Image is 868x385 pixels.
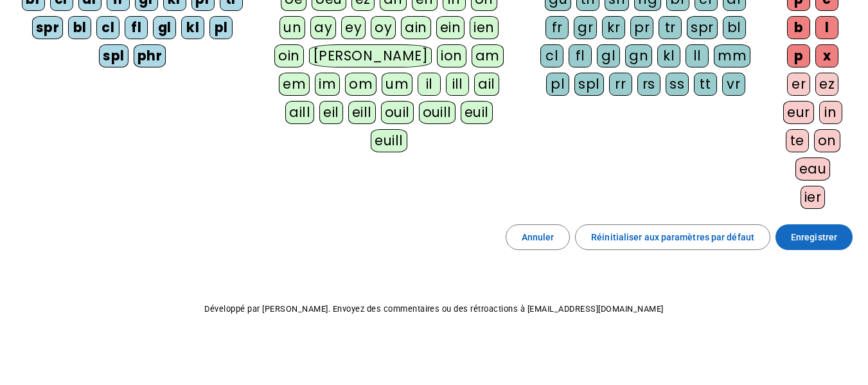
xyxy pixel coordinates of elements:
[153,16,176,39] div: gl
[345,73,376,96] div: om
[597,44,620,67] div: gl
[545,16,569,39] div: fr
[602,16,625,39] div: kr
[637,73,660,96] div: rs
[209,16,233,39] div: pl
[574,16,597,39] div: gr
[401,16,431,39] div: ain
[666,73,689,96] div: ss
[436,16,465,39] div: ein
[569,44,592,67] div: fl
[10,301,858,317] p: Développé par [PERSON_NAME]. Envoyez des commentaires ou des rétroactions à [EMAIL_ADDRESS][DOMAI...
[787,44,810,67] div: p
[786,129,809,152] div: te
[506,224,571,250] button: Annuler
[381,101,414,124] div: ouil
[694,73,717,96] div: tt
[787,73,810,96] div: er
[371,16,396,39] div: oy
[309,44,432,67] div: [PERSON_NAME]
[348,101,376,124] div: eill
[418,73,441,96] div: il
[630,16,653,39] div: pr
[472,44,504,67] div: am
[68,16,91,39] div: bl
[546,73,569,96] div: pl
[795,157,831,181] div: eau
[474,73,499,96] div: ail
[181,16,204,39] div: kl
[99,44,128,67] div: spl
[274,44,304,67] div: oin
[791,229,837,245] span: Enregistrer
[470,16,499,39] div: ien
[446,73,469,96] div: ill
[419,101,456,124] div: ouill
[540,44,563,67] div: cl
[815,73,838,96] div: ez
[775,224,853,250] button: Enregistrer
[783,101,814,124] div: eur
[461,101,493,124] div: euil
[723,16,746,39] div: bl
[382,73,412,96] div: um
[575,224,770,250] button: Réinitialiser aux paramètres par défaut
[819,101,842,124] div: in
[96,16,120,39] div: cl
[815,16,838,39] div: l
[371,129,407,152] div: euill
[134,44,166,67] div: phr
[522,229,554,245] span: Annuler
[659,16,682,39] div: tr
[815,44,838,67] div: x
[315,73,340,96] div: im
[591,229,754,245] span: Réinitialiser aux paramètres par défaut
[722,73,745,96] div: vr
[279,73,310,96] div: em
[279,16,305,39] div: un
[787,16,810,39] div: b
[714,44,750,67] div: mm
[341,16,366,39] div: ey
[285,101,314,124] div: aill
[310,16,336,39] div: ay
[687,16,718,39] div: spr
[686,44,709,67] div: ll
[125,16,148,39] div: fl
[437,44,466,67] div: ion
[609,73,632,96] div: rr
[801,186,826,209] div: ier
[625,44,652,67] div: gn
[574,73,604,96] div: spl
[319,101,343,124] div: eil
[657,44,680,67] div: kl
[814,129,840,152] div: on
[32,16,64,39] div: spr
